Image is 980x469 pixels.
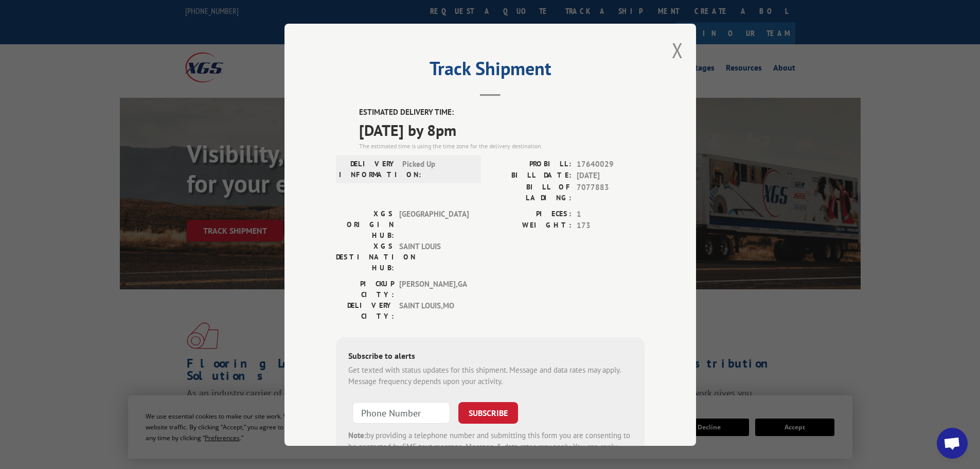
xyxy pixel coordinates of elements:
[399,300,469,321] span: SAINT LOUIS , MO
[399,278,469,300] span: [PERSON_NAME] , GA
[348,430,366,440] strong: Note:
[577,181,645,203] span: 7077883
[577,170,645,182] span: [DATE]
[399,240,469,273] span: SAINT LOUIS
[336,61,645,81] h2: Track Shipment
[359,107,645,118] label: ESTIMATED DELIVERY TIME:
[490,158,572,170] label: PROBILL:
[336,240,394,273] label: XGS DESTINATION HUB:
[672,37,683,64] button: Close modal
[490,181,572,203] label: BILL OF LADING:
[348,364,632,387] div: Get texted with status updates for this shipment. Message and data rates may apply. Message frequ...
[402,158,472,180] span: Picked Up
[490,220,572,232] label: WEIGHT:
[399,208,469,240] span: [GEOGRAPHIC_DATA]
[490,170,572,182] label: BILL DATE:
[937,428,968,459] div: Open chat
[336,300,394,321] label: DELIVERY CITY:
[348,429,632,464] div: by providing a telephone number and submitting this form you are consenting to be contacted by SM...
[577,208,645,220] span: 1
[577,158,645,170] span: 17640029
[336,278,394,300] label: PICKUP CITY:
[359,118,645,141] span: [DATE] by 8pm
[577,220,645,232] span: 173
[458,402,518,423] button: SUBSCRIBE
[348,349,632,364] div: Subscribe to alerts
[490,208,572,220] label: PIECES:
[336,208,394,240] label: XGS ORIGIN HUB:
[352,402,450,423] input: Phone Number
[359,141,645,150] div: The estimated time is using the time zone for the delivery destination.
[339,158,397,180] label: DELIVERY INFORMATION:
